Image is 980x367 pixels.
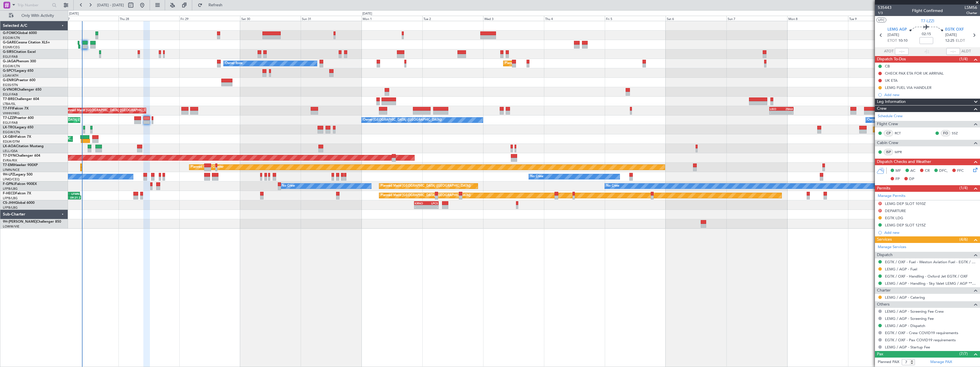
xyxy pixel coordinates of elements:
a: F-HECDFalcon 7X [3,192,31,195]
span: T7-DYN [3,154,16,157]
a: G-FOMOGlobal 6000 [3,31,37,35]
a: EGGW/LTN [3,130,20,134]
button: D [878,209,882,212]
span: G-ENRG [3,79,16,82]
div: LEMG DEP SLOT 1010Z [885,201,926,206]
a: LEMG / AGP - Catering [885,295,925,300]
span: 9H-[PERSON_NAME] [3,220,37,224]
div: EGTK LDG [885,216,903,220]
span: G-GARE [3,41,16,44]
button: Refresh [195,1,229,10]
div: Fri 29 [179,16,240,21]
span: Crew [877,105,887,112]
a: EGLF/FAB [3,121,18,125]
span: G-JAGA [3,60,16,63]
a: EGTK / OXF - Pax COVID19 requirements [885,338,956,342]
span: Services [877,236,892,243]
div: Fri 5 [605,16,666,21]
div: [DATE] [69,11,79,16]
div: UK ETA [885,78,897,83]
span: 535443 [878,5,891,11]
button: D [878,202,882,205]
span: G-FOMO [3,31,17,35]
span: LSM56 [965,5,977,11]
span: G-VNOR [3,88,17,91]
span: (7/7) [959,351,968,357]
a: LFPB/LBG [3,196,18,200]
div: - [770,111,782,114]
a: G-GARECessna Citation XLS+ [3,41,50,44]
a: G-SPCYLegacy 650 [3,69,33,73]
div: Owner [GEOGRAPHIC_DATA] ([GEOGRAPHIC_DATA]) [363,116,442,124]
span: MF [895,168,901,174]
div: CP [884,130,893,136]
a: RCT [895,131,907,136]
span: Permits [877,185,890,192]
div: Sat 6 [666,16,726,21]
div: Planned Maint [GEOGRAPHIC_DATA] ([GEOGRAPHIC_DATA]) [381,191,471,200]
a: Manage PAX [930,359,952,365]
a: Schedule Crew [878,113,903,119]
span: Dispatch [877,252,893,258]
span: T7-LZZI [3,116,15,120]
a: LEMG / AGP - Startup Fee [885,345,930,350]
span: Pax [877,351,883,358]
div: Thu 28 [119,16,179,21]
span: DP [909,176,914,182]
div: No Crew [282,182,295,190]
span: CR [925,168,930,174]
input: Trip Number [17,1,50,9]
div: CHECK PAX ETA FOR UK ARRIVAL [885,71,944,76]
div: ZBAA [781,107,793,111]
a: LTBA/ISL [3,102,16,106]
div: Sat 30 [240,16,301,21]
div: DEPARTURE [885,208,906,213]
a: EGGW/LTN [3,36,20,40]
span: Dispatch To-Dos [877,56,906,63]
div: KRNO [415,202,426,205]
div: Planned Maint Chester [191,163,224,171]
a: T7-BREChallenger 604 [3,97,39,101]
a: 9H-LPZLegacy 500 [3,173,33,176]
div: 09:21 Z [68,196,81,199]
span: (1/4) [959,185,968,191]
div: Wed 3 [483,16,544,21]
div: - [415,205,426,209]
a: CS-JHHGlobal 6000 [3,201,35,205]
span: AC [910,168,915,174]
button: Only With Activity [6,11,62,20]
a: 9H-[PERSON_NAME]Challenger 850 [3,220,61,224]
span: ETOT [887,38,897,44]
span: ATOT [884,49,893,54]
a: VHHH/HKG [3,111,20,115]
div: Tue 2 [422,16,483,21]
span: (1/4) [959,56,968,62]
span: [DATE] [887,32,899,38]
a: G-JAGAPhenom 300 [3,60,36,63]
a: T7-DYNChallenger 604 [3,154,40,157]
div: Wed 27 [58,16,119,21]
div: Add new [884,92,977,97]
span: 9H-LPZ [3,173,14,176]
a: Manage Services [878,244,906,250]
div: LEMG DEP SLOT 1215Z [885,223,926,228]
div: Mon 8 [787,16,848,21]
a: LX-GBHFalcon 7X [3,135,31,139]
a: LEMG / AGP - Screening Fee [885,316,934,321]
a: LFMD/CEQ [3,177,19,181]
div: Flight Confirmed [912,8,943,14]
div: LEMG FUEL VIA HANDLER [885,85,931,90]
a: T7-LZZIPraetor 600 [3,116,34,120]
button: UTC [876,17,886,23]
div: Sun 31 [301,16,362,21]
div: Sun 7 [726,16,787,21]
span: LX-GBH [3,135,15,139]
span: CS-JHH [3,201,15,205]
div: Tue 9 [848,16,909,21]
span: Dispatch Checks and Weather [877,159,931,165]
div: Planned Maint [GEOGRAPHIC_DATA] ([GEOGRAPHIC_DATA] Intl) [64,106,160,115]
label: Planned PAX [878,359,899,365]
div: - [781,111,793,114]
div: [DATE] [362,11,372,16]
span: (4/6) [959,236,968,242]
